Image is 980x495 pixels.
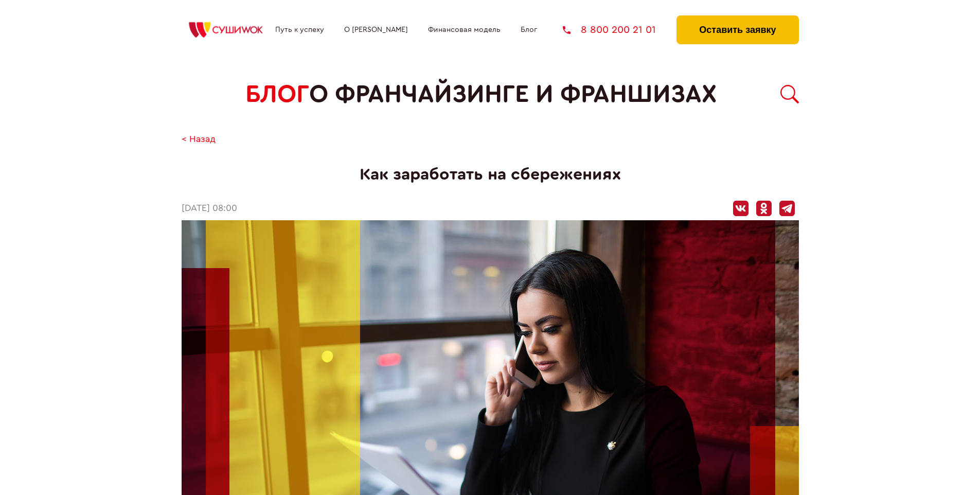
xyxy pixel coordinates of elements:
[182,165,799,184] h1: Как заработать на сбережениях
[676,15,798,44] button: Оставить заявку
[275,26,324,34] a: Путь к успеху
[245,80,309,109] span: БЛОГ
[563,25,656,35] a: 8 800 200 21 01
[182,203,237,214] time: [DATE] 08:00
[428,26,501,34] a: Финансовая модель
[309,80,717,109] span: о франчайзинге и франшизах
[521,26,537,34] a: Блог
[581,25,656,35] span: 8 800 200 21 01
[344,26,408,34] a: О [PERSON_NAME]
[182,134,216,145] a: < Назад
